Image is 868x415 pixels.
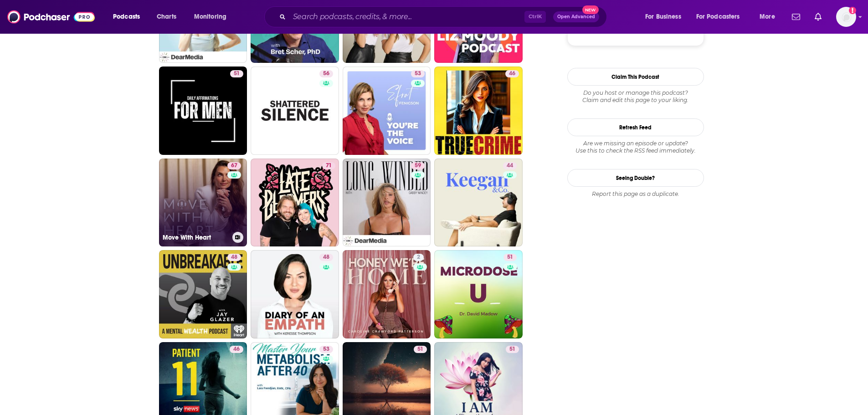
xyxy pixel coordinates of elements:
span: 59 [415,161,421,170]
a: 2 [343,250,431,338]
span: 56 [323,69,329,78]
button: Show profile menu [836,7,856,27]
a: 48 [251,250,339,338]
a: 51 [503,254,517,261]
a: 59 [343,159,431,247]
button: open menu [639,10,693,24]
button: Open AdvancedNew [553,11,599,22]
img: User Profile [836,7,856,27]
a: 67 [227,162,241,169]
a: Show notifications dropdown [788,9,804,25]
input: Search podcasts, credits, & more... [289,10,524,24]
a: 51 [230,70,243,77]
span: 71 [326,161,332,170]
span: 46 [233,345,240,354]
div: Claim and edit this page to your liking. [567,89,704,104]
span: 51 [417,345,423,354]
span: Charts [157,10,176,23]
span: 46 [509,69,515,78]
a: 46 [230,346,243,353]
a: 67Move With Heart [159,159,247,247]
a: 53 [319,346,333,353]
div: Report this page as a duplicate. [567,190,704,198]
a: 48 [319,254,333,261]
span: New [582,5,599,14]
button: Claim This Podcast [567,68,704,86]
span: 51 [234,69,240,78]
span: Logged in as ILATeam [836,7,856,27]
a: 53 [411,70,425,77]
a: 56 [319,70,333,77]
a: 48 [159,250,247,338]
a: 2 [413,254,424,261]
svg: Add a profile image [849,7,856,14]
a: 53 [343,67,431,155]
div: Are we missing an episode or update? Use this to check the RSS feed immediately. [567,140,704,154]
span: 53 [415,69,421,78]
a: 51 [159,67,247,155]
a: 71 [251,159,339,247]
span: More [760,10,775,23]
span: 51 [507,253,513,262]
a: 44 [503,162,517,169]
a: Seeing Double? [567,169,704,187]
span: 51 [509,345,515,354]
a: 48 [227,254,241,261]
button: open menu [753,10,786,24]
span: 48 [231,253,237,262]
button: open menu [188,10,238,24]
span: For Business [645,10,681,23]
span: 48 [323,253,329,262]
span: Do you host or manage this podcast? [567,89,704,97]
button: open menu [690,10,753,24]
a: 46 [505,70,519,77]
span: 67 [231,161,237,170]
a: 71 [322,162,335,169]
a: 51 [506,346,519,353]
span: For Podcasters [696,10,740,23]
a: 46 [434,67,523,155]
a: Charts [151,10,182,24]
button: Refresh Feed [567,118,704,136]
a: 59 [411,162,425,169]
span: Ctrl K [524,11,546,23]
a: 51 [414,346,427,353]
a: 51 [434,250,523,338]
a: Show notifications dropdown [811,9,825,25]
span: 44 [507,161,513,170]
h3: Move With Heart [163,234,229,241]
span: 53 [323,345,329,354]
a: 44 [434,159,523,247]
span: Open Advanced [557,15,595,19]
div: Search podcasts, credits, & more... [273,6,616,27]
img: Podchaser - Follow, Share and Rate Podcasts [7,8,95,26]
span: Monitoring [194,10,226,23]
span: 2 [417,253,420,262]
span: Podcasts [113,10,140,23]
a: 56 [251,67,339,155]
button: open menu [107,10,152,24]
